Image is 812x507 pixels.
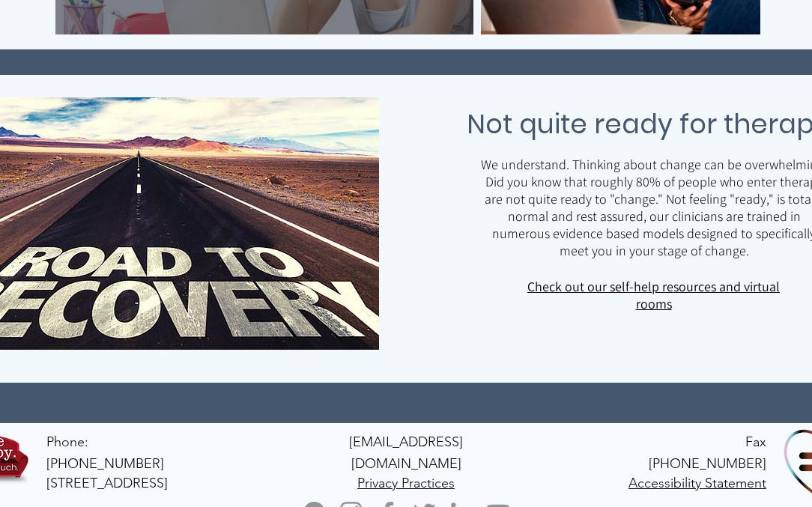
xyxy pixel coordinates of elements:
a: Check out our self-help resources and virtual rooms [527,278,780,312]
a: Phone: [PHONE_NUMBER] [46,434,164,472]
span: [STREET_ADDRESS] [46,475,168,491]
span: [EMAIL_ADDRESS][DOMAIN_NAME] [349,434,463,472]
a: Accessibility Statement [628,474,766,491]
a: Privacy Practices [357,474,455,491]
a: [EMAIL_ADDRESS][DOMAIN_NAME] [349,433,463,472]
